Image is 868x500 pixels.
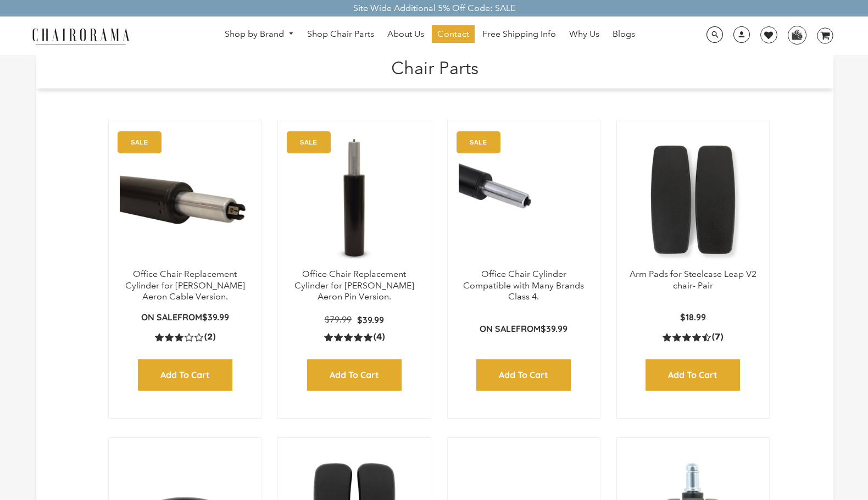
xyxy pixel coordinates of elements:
span: (4) [374,331,385,343]
a: Shop Chair Parts [302,25,380,43]
input: Add to Cart [307,359,402,391]
span: Free Shipping Info [482,29,556,40]
a: Office Chair Replacement Cylinder for [PERSON_NAME] Aeron Cable Version. [125,269,245,302]
span: $39.99 [357,314,384,325]
span: $39.99 [202,312,229,323]
img: Arm Pads for Steelcase Leap V2 chair- Pair - chairorama [628,131,758,269]
span: $39.99 [541,323,567,334]
h1: Chair Parts [47,55,822,79]
a: Free Shipping Info [477,25,561,43]
p: from [141,312,229,323]
span: Contact [437,29,469,40]
img: WhatsApp_Image_2024-07-12_at_16.23.01.webp [788,26,805,43]
strong: On Sale [480,323,516,334]
a: Arm Pads for Steelcase Leap V2 chair- Pair - chairorama Arm Pads for Steelcase Leap V2 chair- Pai... [628,131,758,269]
text: SALE [469,138,486,146]
a: 4.4 rating (7 votes) [663,331,723,343]
a: Shop by Brand [219,26,299,43]
img: Office Chair Replacement Cylinder for Herman Miller Aeron Cable Version. - chairorama [120,131,250,269]
a: 3.0 rating (2 votes) [155,331,215,343]
input: Add to Cart [646,359,740,391]
img: chairorama [26,26,136,46]
span: $79.99 [325,314,352,325]
a: About Us [382,25,430,43]
a: Contact [432,25,475,43]
a: Office Chair Cylinder Compatible with Many Brands Class 4. - chairorama Office Chair Cylinder Com... [459,131,589,269]
text: SALE [300,138,317,146]
input: Add to Cart [138,359,232,391]
span: About Us [387,29,424,40]
a: Office Chair Replacement Cylinder for [PERSON_NAME] Aeron Pin Version. [294,269,414,302]
input: Add to Cart [476,359,571,391]
text: SALE [131,138,148,146]
p: from [480,323,567,335]
a: Office Chair Replacement Cylinder for Herman Miller Aeron Pin Version. - chairorama Office Chair ... [289,131,419,269]
span: Blogs [613,29,635,40]
a: 5.0 rating (4 votes) [324,331,385,343]
a: Blogs [607,25,641,43]
img: Office Chair Cylinder Compatible with Many Brands Class 4. - chairorama [459,131,589,269]
span: (7) [712,331,723,343]
span: Why Us [569,29,599,40]
img: Office Chair Replacement Cylinder for Herman Miller Aeron Pin Version. - chairorama [289,131,419,269]
a: Why Us [564,25,605,43]
strong: On Sale [141,312,177,323]
nav: DesktopNavigation [182,25,677,46]
a: Office Chair Cylinder Compatible with Many Brands Class 4. [463,269,584,302]
a: Arm Pads for Steelcase Leap V2 chair- Pair [630,269,756,291]
span: (2) [204,331,215,343]
span: $18.99 [680,312,706,323]
span: Shop Chair Parts [307,29,374,40]
a: Office Chair Replacement Cylinder for Herman Miller Aeron Cable Version. - chairorama Office Chai... [120,131,250,269]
